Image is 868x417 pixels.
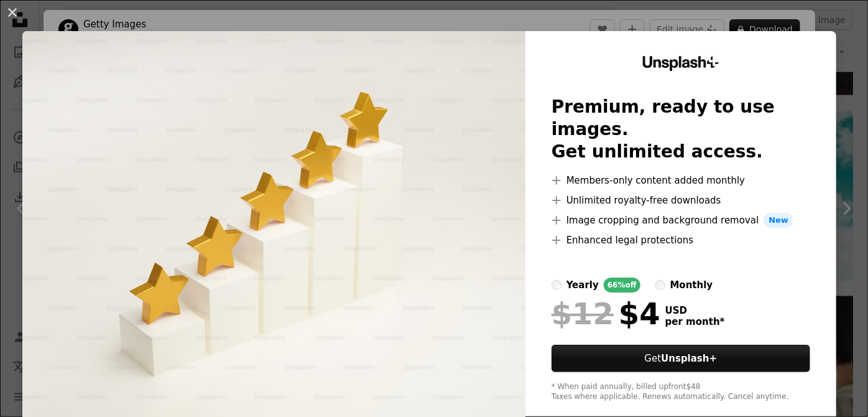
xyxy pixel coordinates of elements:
input: monthly [655,280,665,290]
span: $12 [552,298,614,330]
span: New [764,213,793,228]
span: per month * [665,316,725,327]
span: USD [665,305,725,316]
div: yearly [566,278,599,293]
li: Unlimited royalty-free downloads [552,193,810,208]
li: Members-only content added monthly [552,173,810,188]
li: Image cropping and background removal [552,213,810,228]
h2: Premium, ready to use images. Get unlimited access. [552,96,810,163]
div: * When paid annually, billed upfront $48 Taxes where applicable. Renews automatically. Cancel any... [552,382,810,402]
input: yearly66%off [552,280,561,290]
div: $4 [552,298,660,330]
button: GetUnsplash+ [552,345,810,372]
li: Enhanced legal protections [552,233,810,248]
div: monthly [670,278,713,293]
strong: Unsplash+ [661,353,717,364]
div: 66% off [604,278,640,293]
